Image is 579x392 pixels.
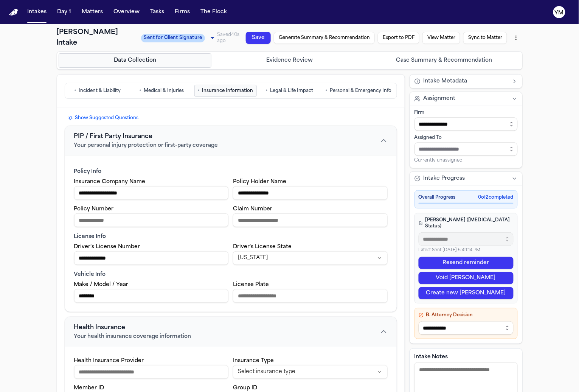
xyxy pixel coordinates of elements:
span: • [265,87,268,95]
label: Intake Notes [414,353,518,361]
button: Go to Legal & Life Impact [258,85,321,97]
input: PIP claim number [233,213,388,227]
label: License Plate [233,282,269,288]
input: Assign to staff member [414,142,518,156]
span: Assignment [424,95,456,103]
input: PIP policy number [74,213,229,227]
label: Driver's License Number [74,244,140,250]
label: Group ID [233,385,257,391]
button: Resend reminder [419,257,514,269]
button: Matters [79,5,106,19]
span: Saved 40s ago [217,33,239,43]
button: Export to PDF [378,32,419,44]
div: Vehicle Info [74,271,388,278]
span: PIP / First Party Insurance [74,132,153,141]
button: PIP / First Party InsuranceYour personal injury protection or first-party coverage [65,126,397,156]
button: Create new [PERSON_NAME] [419,287,514,299]
button: Health InsuranceYour health insurance coverage information [65,317,397,347]
button: Tasks [147,5,167,19]
span: • [75,87,77,95]
label: Make / Model / Year [74,282,129,288]
button: Sync to Matter [463,32,507,44]
h4: [PERSON_NAME] ([MEDICAL_DATA] Status) [419,217,514,229]
label: Member ID [74,385,104,391]
button: Go to Personal & Emergency Info [322,85,395,97]
label: Policy Holder Name [233,179,286,185]
button: Intake Progress [410,172,522,185]
button: Go to Incident & Liability [67,85,129,97]
button: Go to Case Summary & Recommendation step [368,53,521,68]
button: Intake Metadata [410,75,522,88]
span: Personal & Emergency Info [330,88,392,94]
div: Firm [414,110,518,116]
span: • [198,87,200,95]
span: Sent for Client Signature [141,34,205,42]
div: Assigned To [414,135,518,141]
div: Policy Info [74,168,388,176]
button: Overview [110,5,143,19]
button: Save [246,32,271,44]
button: Void [PERSON_NAME] [419,272,514,284]
label: Insurance Type [233,358,274,364]
button: The Flock [197,5,230,19]
span: Overall Progress [419,194,456,201]
h4: B. Attorney Decision [419,312,514,318]
span: Medical & Injuries [144,88,184,94]
label: Claim Number [233,206,272,212]
span: Legal & Life Impact [270,88,313,94]
button: State select [233,251,388,265]
button: Go to Medical & Injuries [130,85,193,97]
span: Your personal injury protection or first-party coverage [74,142,218,149]
span: Insurance Information [202,88,253,94]
label: Policy Number [74,206,114,212]
nav: Intake steps [59,53,521,68]
button: Generate Summary & Recommendation [274,32,375,44]
span: • [139,87,141,95]
button: Firms [172,5,193,19]
input: PIP insurance company [74,186,229,200]
label: Driver's License State [233,244,292,250]
input: Driver's License Number [74,251,229,265]
span: Intake Progress [424,175,465,182]
span: Currently unassigned [414,157,463,163]
input: Vehicle make model year [74,289,229,303]
label: Health Insurance Provider [74,358,144,364]
span: Incident & Liability [79,88,121,94]
button: Go to Evidence Review step [213,53,366,68]
img: Finch Logo [9,9,18,16]
span: Your health insurance coverage information [74,333,191,341]
div: Update intake status [141,33,217,43]
button: Go to Insurance Information [194,85,257,97]
input: Vehicle license plate [233,289,388,303]
span: 0 of 2 completed [478,194,514,201]
span: Intake Metadata [424,78,467,85]
div: License Info [74,233,388,241]
label: Insurance Company Name [74,179,146,185]
input: PIP policy holder name [233,186,388,200]
span: Health Insurance [74,323,126,332]
button: View Matter [422,32,460,44]
a: Home [9,9,18,16]
button: Day 1 [54,5,74,19]
button: Go to Data Collection step [59,53,212,68]
button: Intakes [24,5,50,19]
input: Select firm [414,117,518,131]
span: • [326,87,328,95]
button: Show Suggested Questions [65,114,142,123]
button: More actions [510,31,522,45]
p: Latest Sent: [DATE] 5:49:14 PM [419,247,514,254]
button: Assignment [410,92,522,106]
input: Health insurance provider [74,365,229,379]
h1: [PERSON_NAME] Intake [57,27,137,48]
